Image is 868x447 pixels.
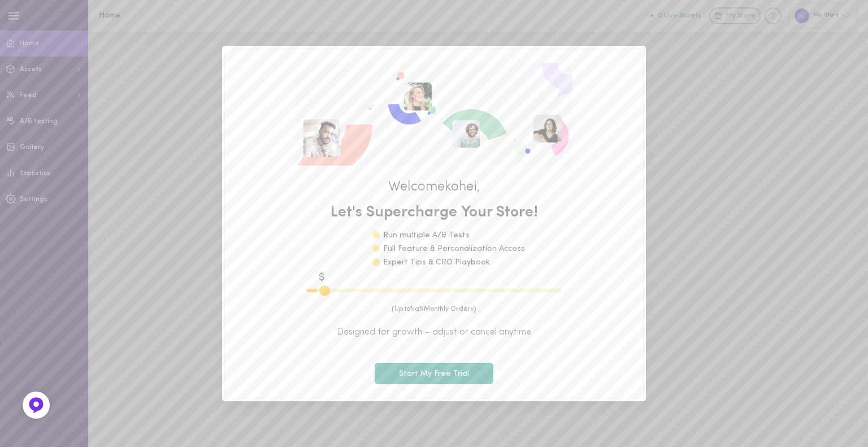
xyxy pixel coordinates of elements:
div: 🌟 Expert Tips & CRO Playbook [371,259,525,267]
span: (Up to NaN Monthly Orders) [239,305,629,314]
div: 🌟 Full Feature & Personalization Access [371,245,525,253]
span: $ [319,271,324,285]
span: Let's Supercharge Your Store! [239,202,629,224]
span: Designed for growth – adjust or cancel anytime [239,326,629,338]
img: Feedback Button [28,397,45,414]
div: 🌟 Run multiple A/B Tests [371,232,525,240]
span: Welcome kohei , [239,180,629,194]
button: Start My Free Trial [375,363,493,385]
